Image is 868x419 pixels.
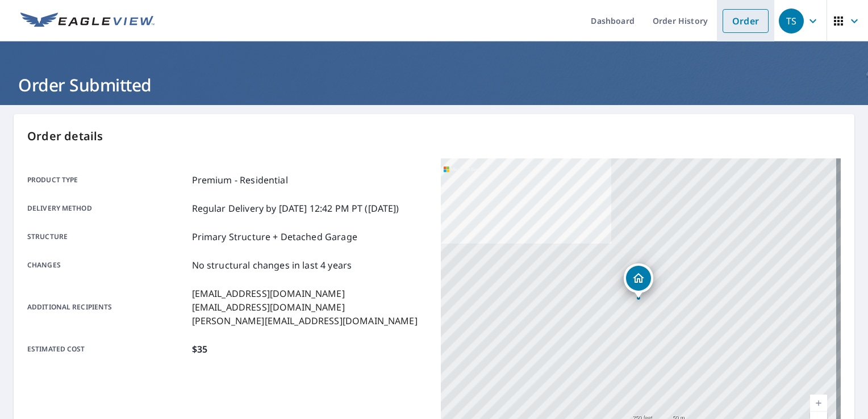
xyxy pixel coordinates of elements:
p: Regular Delivery by [DATE] 12:42 PM PT ([DATE]) [192,202,399,215]
p: Delivery method [27,202,187,215]
p: $35 [192,342,207,356]
p: Estimated cost [27,342,187,356]
p: [EMAIL_ADDRESS][DOMAIN_NAME] [192,287,418,300]
p: Order details [27,128,841,145]
img: EV Logo [20,12,155,30]
a: Order [723,9,769,33]
h1: Order Submitted [14,73,854,97]
p: [EMAIL_ADDRESS][DOMAIN_NAME] [192,300,418,314]
p: [PERSON_NAME][EMAIL_ADDRESS][DOMAIN_NAME] [192,314,418,328]
p: Additional recipients [27,287,187,328]
p: Product type [27,173,187,187]
p: No structural changes in last 4 years [192,258,352,272]
p: Premium - Residential [192,173,288,187]
a: Current Level 17, Zoom In [810,395,827,412]
div: Dropped pin, building 1, Residential property, 302 Kinsman Rd Jamestown, PA 16134 [624,263,653,299]
p: Changes [27,258,187,272]
p: Structure [27,230,187,244]
p: Primary Structure + Detached Garage [192,230,357,244]
div: TS [779,9,804,33]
